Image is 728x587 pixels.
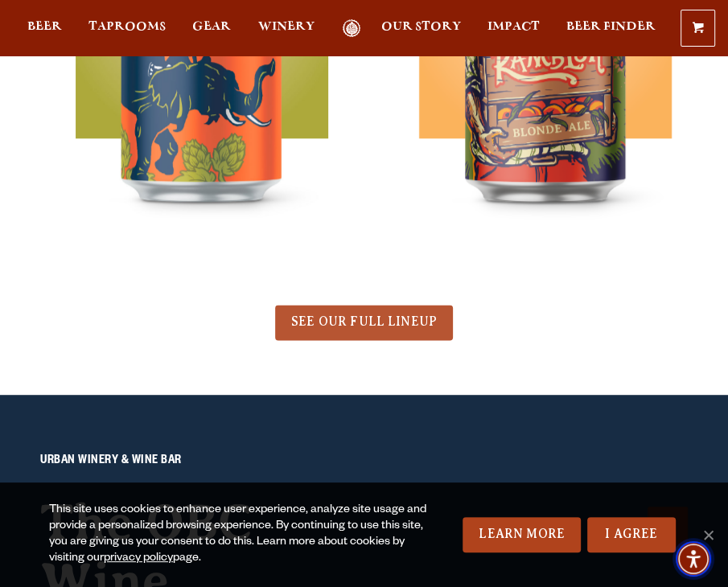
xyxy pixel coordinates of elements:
span: No [700,527,716,543]
a: Our Story [380,19,460,38]
a: Taprooms [88,19,166,38]
a: Impact [487,19,539,38]
div: This site uses cookies to enhance user experience, analyze site usage and provide a personalized ... [49,503,438,567]
span: Winery [257,20,314,33]
a: Winery [257,19,314,38]
a: SEE OUR FULL LINEUP [275,305,453,340]
a: Learn More [463,517,581,552]
a: Beer Finder [566,19,655,38]
span: SEE OUR FULL LINEUP [291,314,437,329]
p: URBAN WINERY & WINE BAR [40,452,344,471]
div: Accessibility Menu [676,541,711,577]
span: Our Story [380,20,460,33]
span: Beer [27,20,62,33]
a: privacy policy [104,552,173,565]
a: Odell Home [331,19,372,38]
span: Impact [487,20,539,33]
a: I Agree [587,517,676,552]
a: Beer [27,19,62,38]
span: Beer Finder [566,20,655,33]
a: Gear [192,19,231,38]
span: Gear [192,20,231,33]
span: Taprooms [88,20,166,33]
